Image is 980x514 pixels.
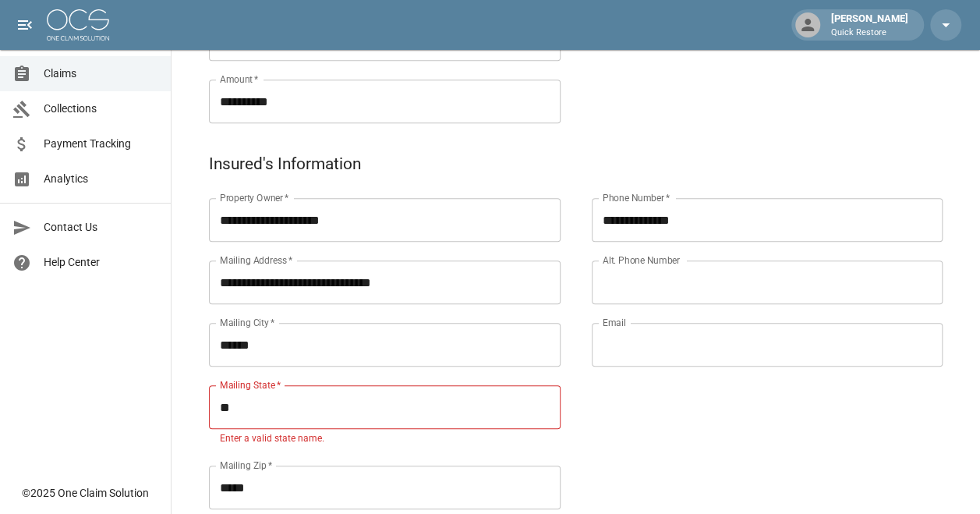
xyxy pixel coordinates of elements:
[44,101,158,117] span: Collections
[220,459,273,472] label: Mailing Zip
[220,431,550,447] p: Enter a valid state name.
[220,378,281,392] label: Mailing State
[220,316,275,329] label: Mailing City
[825,11,915,39] div: [PERSON_NAME]
[22,485,149,501] div: © 2025 One Claim Solution
[44,219,158,236] span: Contact Us
[220,253,292,267] label: Mailing Address
[44,171,158,187] span: Analytics
[9,9,41,41] button: open drawer
[44,66,158,82] span: Claims
[220,191,289,204] label: Property Owner
[220,73,259,86] label: Amount
[831,27,908,40] p: Quick Restore
[47,9,109,41] img: ocs-logo-white-transparent.png
[603,316,626,329] label: Email
[603,191,670,204] label: Phone Number
[603,253,680,267] label: Alt. Phone Number
[44,136,158,152] span: Payment Tracking
[44,254,158,271] span: Help Center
